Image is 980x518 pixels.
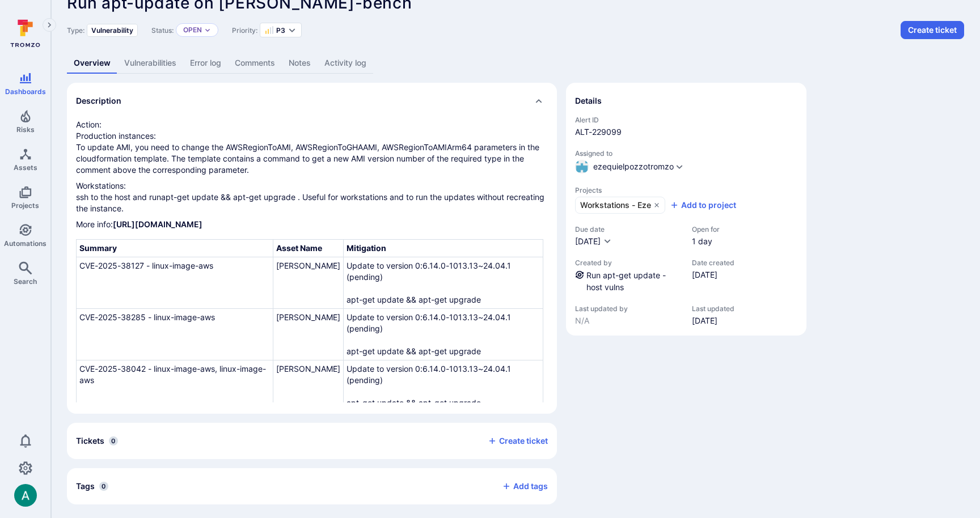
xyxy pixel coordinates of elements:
p: More info: [76,219,548,230]
div: Collapse [67,423,557,459]
td: Update to version 0:6.14.0-1013.13~24.04.1 (pending) apt-get update && apt-get upgrade [343,257,543,309]
td: CVE-2025-38127 - linux-image-aws [77,257,273,309]
button: ezequielpozzotromzo [575,160,674,173]
span: Projects [575,186,797,194]
button: Create ticket [488,436,548,446]
div: ezequielpozzotromzo [575,160,589,173]
span: Priority: [232,26,257,35]
div: Arjan Dehar [14,484,37,507]
span: Last updated by [575,304,681,313]
a: [URL][DOMAIN_NAME] [113,219,202,229]
td: Update to version 0:6.14.0-1013.13~24.04.1 (pending) apt-get update && apt-get upgrade [343,309,543,360]
span: Risks [16,125,35,134]
span: [DATE] [692,315,734,326]
h2: Tickets [76,435,104,447]
td: Update to version 0:6.14.0-1013.13~24.04.1 (pending) apt-get update && apt-get upgrade [343,360,543,412]
th: Summary [77,240,273,257]
td: CVE-2025-38042 - linux-image-aws, linux-image-aws [77,360,273,412]
button: Expand dropdown [204,27,211,33]
span: 0 [99,482,108,491]
a: Run apt-get update - host vulns [586,270,666,292]
th: Asset Name [273,240,343,257]
span: Open for [692,225,720,233]
a: Notes [282,53,318,74]
span: ALT-229099 [575,126,797,138]
button: Expand dropdown [288,26,297,35]
a: Comments [228,53,282,74]
section: tickets card [67,423,557,459]
button: P3 [265,26,285,35]
span: N/A [575,315,681,326]
span: Last updated [692,304,734,313]
img: 93282163 [575,160,589,173]
span: Assets [14,163,37,172]
span: ezequielpozzotromzo [593,163,674,171]
button: [DATE] [575,236,612,247]
td: [PERSON_NAME] [273,360,343,412]
span: Created by [575,258,681,267]
button: Create ticket [901,21,964,39]
span: 0 [109,436,118,445]
button: Add to project [670,199,736,211]
th: Mitigation [343,240,543,257]
span: Search [14,277,37,286]
a: Vulnerabilities [117,53,183,74]
button: Add tags [493,477,548,495]
div: Collapse tags [67,468,557,504]
div: Alert tabs [67,53,964,74]
h2: Description [76,95,121,107]
span: Due date [575,225,681,233]
span: [DATE] [692,269,734,281]
a: Activity log [318,53,373,74]
span: [DATE] [575,236,601,246]
span: Alert ID [575,116,797,124]
i: Expand navigation menu [45,20,53,30]
a: Overview [67,53,117,74]
button: Open [183,26,202,35]
span: Dashboards [5,87,46,96]
p: Action: Production instances: To update AMI, you need to change the AWSRegionToAMI, AWSRegionToGH... [76,119,548,176]
td: [PERSON_NAME] [273,257,343,309]
td: [PERSON_NAME] [273,309,343,360]
a: Error log [183,53,228,74]
span: Automations [4,239,47,248]
span: Projects [11,201,39,210]
span: Status: [151,26,174,35]
span: P3 [276,26,285,35]
div: Vulnerability [87,24,138,37]
span: Type: [67,26,85,35]
div: Collapse description [67,83,557,119]
button: Expand dropdown [675,162,684,171]
p: Workstations: ssh to the host and runapt-get update && apt-get upgrade . Useful for workstations ... [76,180,548,214]
section: details card [566,83,806,336]
button: Expand navigation menu [43,18,56,32]
h2: Tags [76,481,95,492]
td: CVE-2025-38285 - linux-image-aws [77,309,273,360]
span: 1 day [692,236,720,247]
span: Assigned to [575,149,797,158]
h2: Details [575,95,602,107]
a: Workstations - Eze [575,197,665,214]
div: Due date field [575,225,681,247]
img: ACg8ocLSa5mPYBaXNx3eFu_EmspyJX0laNWN7cXOFirfQ7srZveEpg=s96-c [14,484,37,507]
span: Workstations - Eze [580,199,651,211]
span: Date created [692,258,734,267]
